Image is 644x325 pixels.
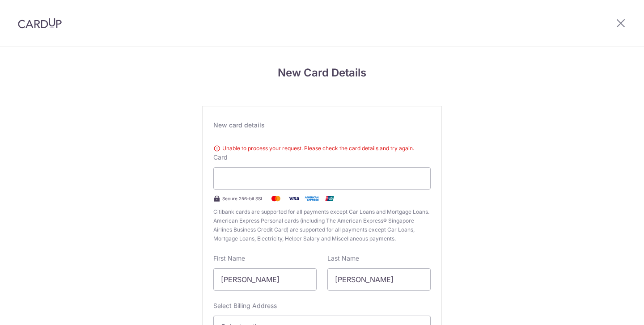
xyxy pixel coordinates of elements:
img: CardUp [18,18,62,29]
iframe: Opens a widget where you can find more information [586,298,635,321]
span: Citibank cards are supported for all payments except Car Loans and Mortgage Loans. American Expre... [213,207,431,243]
img: Visa [285,193,303,204]
label: Select Billing Address [213,301,277,310]
div: New card details [213,121,431,130]
input: Cardholder First Name [213,268,317,291]
label: Last Name [327,254,359,263]
label: Card [213,153,228,162]
h4: New Card Details [202,65,442,81]
div: Unable to process your request. Please check the card details and try again. [213,144,431,153]
img: .alt.unionpay [321,193,339,204]
img: .alt.amex [303,193,321,204]
span: Secure 256-bit SSL [222,195,263,202]
label: First Name [213,254,245,263]
input: Cardholder Last Name [327,268,431,291]
iframe: Secure card payment input frame [221,173,423,184]
img: Mastercard [267,193,285,204]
